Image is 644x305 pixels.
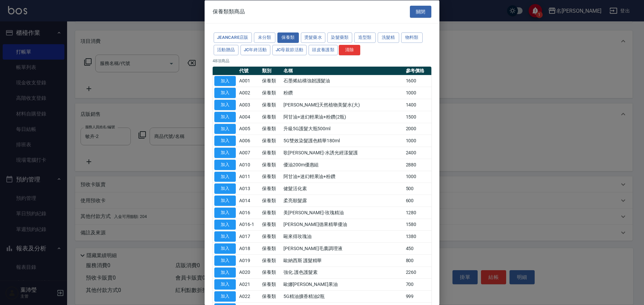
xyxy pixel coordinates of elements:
[404,66,431,75] th: 參考價格
[404,195,431,207] td: 600
[282,75,404,87] td: 石墨烯結構強韌護髮油
[260,242,282,254] td: 保養類
[260,290,282,302] td: 保養類
[282,254,404,266] td: 歐納西斯 護髮精華
[282,99,404,111] td: [PERSON_NAME]天然植物美髮水(大)
[260,75,282,87] td: 保養類
[260,147,282,159] td: 保養類
[214,136,236,146] button: 加入
[213,8,245,15] span: 保養類類商品
[214,196,236,206] button: 加入
[282,242,404,254] td: [PERSON_NAME]毛囊調理液
[237,171,260,183] td: A011
[301,32,326,43] button: 燙髮藥水
[214,291,236,302] button: 加入
[260,278,282,290] td: 保養類
[214,255,236,265] button: 加入
[237,66,260,75] th: 代號
[282,219,404,231] td: [PERSON_NAME]德果精華優油
[260,111,282,123] td: 保養類
[237,207,260,219] td: A016
[404,278,431,290] td: 700
[404,123,431,135] td: 2000
[214,207,236,218] button: 加入
[237,87,260,99] td: A002
[378,32,399,43] button: 洗髮精
[339,45,360,55] button: 清除
[260,66,282,75] th: 類別
[237,242,260,254] td: A018
[237,75,260,87] td: A001
[260,182,282,195] td: 保養類
[260,99,282,111] td: 保養類
[282,195,404,207] td: 柔亮順髮露
[214,76,236,86] button: 加入
[260,195,282,207] td: 保養類
[282,171,404,183] td: 阿甘油+迷幻輕果油+粉鑽
[260,207,282,219] td: 保養類
[327,32,352,43] button: 染髮藥類
[401,32,423,43] button: 物料類
[237,230,260,242] td: A017
[404,159,431,171] td: 2880
[237,123,260,135] td: A005
[237,99,260,111] td: A003
[260,87,282,99] td: 保養類
[260,171,282,183] td: 保養類
[237,182,260,195] td: A013
[404,290,431,302] td: 999
[404,182,431,195] td: 500
[309,45,338,55] button: 頭皮養護類
[404,266,431,279] td: 2260
[237,159,260,171] td: A010
[282,135,404,147] td: 5G雙效染髮護色精華180ml
[260,135,282,147] td: 保養類
[282,230,404,242] td: 毆來得玫瑰油
[404,147,431,159] td: 2400
[404,75,431,87] td: 1600
[282,123,404,135] td: 升級5G護髮大瓶500ml
[214,231,236,242] button: 加入
[272,45,307,55] button: JC母親節活動
[404,207,431,219] td: 1280
[260,230,282,242] td: 保養類
[240,45,270,55] button: JC年終活動
[282,87,404,99] td: 粉鑽
[404,230,431,242] td: 1380
[404,111,431,123] td: 1500
[282,207,404,219] td: 美[PERSON_NAME]-玫瑰精油
[260,254,282,266] td: 保養類
[214,279,236,290] button: 加入
[237,278,260,290] td: A021
[260,266,282,279] td: 保養類
[214,148,236,158] button: 加入
[254,32,275,43] button: 未分類
[404,99,431,111] td: 1400
[214,32,252,43] button: JeanCare店販
[282,111,404,123] td: 阿甘油+迷幻輕果油+粉鑽(2瓶)
[214,219,236,230] button: 加入
[237,147,260,159] td: A007
[260,123,282,135] td: 保養類
[260,159,282,171] td: 保養類
[404,87,431,99] td: 1000
[237,254,260,266] td: A019
[237,111,260,123] td: A004
[213,58,431,64] p: 48 項商品
[237,290,260,302] td: A022
[260,219,282,231] td: 保養類
[237,266,260,279] td: A020
[214,111,236,122] button: 加入
[237,195,260,207] td: A014
[282,278,404,290] td: 歐娜[PERSON_NAME]果油
[404,254,431,266] td: 800
[404,171,431,183] td: 1000
[282,182,404,195] td: 健髮活化素
[354,32,376,43] button: 造型類
[404,135,431,147] td: 1000
[282,290,404,302] td: 5G精油擴香精油2瓶
[404,219,431,231] td: 1580
[214,88,236,98] button: 加入
[214,124,236,134] button: 加入
[410,5,431,18] button: 關閉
